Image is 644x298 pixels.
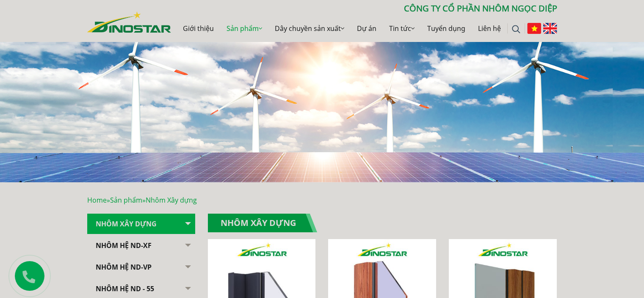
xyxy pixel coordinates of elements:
[87,11,171,33] img: Nhôm Dinostar
[268,15,351,42] a: Dây chuyền sản xuất
[146,195,197,205] span: Nhôm Xây dựng
[87,257,195,278] a: Nhôm Hệ ND-VP
[208,214,317,232] h1: Nhôm Xây dựng
[110,195,142,205] a: Sản phẩm
[512,25,520,33] img: search
[383,15,421,42] a: Tin tức
[87,195,107,205] a: Home
[87,214,195,234] a: Nhôm Xây dựng
[351,15,383,42] a: Dự án
[87,195,197,205] span: » »
[472,15,507,42] a: Liên hệ
[177,15,220,42] a: Giới thiệu
[171,2,557,15] p: CÔNG TY CỔ PHẦN NHÔM NGỌC DIỆP
[421,15,472,42] a: Tuyển dụng
[543,23,557,34] img: English
[87,235,195,256] a: Nhôm Hệ ND-XF
[527,23,541,34] img: Tiếng Việt
[220,15,268,42] a: Sản phẩm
